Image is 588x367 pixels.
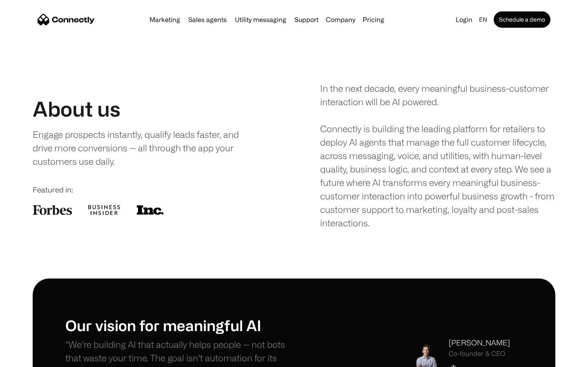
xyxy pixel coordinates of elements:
div: Engage prospects instantly, qualify leads faster, and drive more conversions — all through the ap... [33,128,256,168]
h1: About us [33,97,120,121]
div: Company [326,14,355,25]
h1: Our vision for meaningful AI [65,316,294,334]
div: In the next decade, every meaningful business-customer interaction will be AI powered. Connectly ... [320,82,555,230]
a: Login [452,14,476,25]
div: Featured in: [33,184,268,195]
a: Schedule a demo [494,11,550,28]
div: Co-founder & CEO [449,350,510,358]
a: Utility messaging [232,16,290,23]
a: Marketing [146,16,183,23]
div: en [479,14,487,25]
aside: Language selected: English [8,352,49,364]
a: Sales agents [185,16,230,23]
a: Pricing [359,16,388,23]
ul: Language list [16,353,49,364]
div: [PERSON_NAME] [449,337,510,348]
a: Support [291,16,322,23]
